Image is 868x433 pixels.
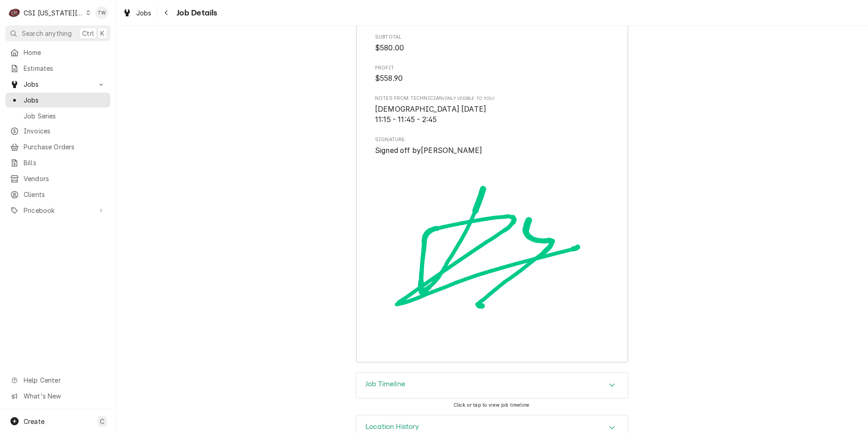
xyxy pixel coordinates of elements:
[119,5,155,20] a: Jobs
[24,126,106,136] span: Invoices
[5,93,110,108] a: Jobs
[159,5,174,20] button: Navigate back
[375,44,404,52] span: $580.00
[375,95,609,102] span: Notes from Technician
[375,104,609,125] span: [object Object]
[5,139,110,154] a: Purchase Orders
[365,380,405,389] h3: Job Timeline
[5,389,110,403] a: Go to What's New
[24,111,106,121] span: Job Series
[375,105,486,124] span: [DEMOGRAPHIC_DATA] [DATE] 11:15 - 11:45 - 2:45
[375,34,609,53] div: Subtotal
[365,423,419,431] h3: Location History
[375,64,609,84] div: Profit
[5,373,110,388] a: Go to Help Center
[5,77,110,92] a: Go to Jobs
[24,391,105,401] span: What's New
[24,79,92,89] span: Jobs
[100,29,104,38] span: K
[375,34,609,41] span: Subtotal
[375,145,609,156] span: Signed Off By
[24,174,106,183] span: Vendors
[24,8,84,18] div: CSI [US_STATE][GEOGRAPHIC_DATA]
[375,73,609,84] span: Profit
[8,6,21,19] div: CSI Kansas City's Avatar
[136,8,152,18] span: Jobs
[5,25,110,41] button: Search anythingCtrlK
[24,190,106,199] span: Clients
[82,29,94,38] span: Ctrl
[375,43,609,54] span: Subtotal
[375,136,609,143] span: Signature
[22,29,72,38] span: Search anything
[5,61,110,76] a: Estimates
[443,96,494,101] span: (Only Visible to You)
[375,95,609,125] div: [object Object]
[5,187,110,202] a: Clients
[356,373,628,398] button: Accordion Details Expand Trigger
[375,136,609,343] div: Signator
[5,108,110,123] a: Job Series
[24,142,106,152] span: Purchase Orders
[356,373,628,398] div: Accordion Header
[8,6,21,19] div: C
[24,48,106,57] span: Home
[356,372,628,399] div: Job Timeline
[95,6,108,19] div: TW
[375,74,403,83] span: $558.90
[454,402,531,408] span: Click or tap to view job timeline.
[24,206,92,215] span: Pricebook
[100,417,104,426] span: C
[24,158,106,167] span: Bills
[5,45,110,60] a: Home
[24,375,105,385] span: Help Center
[24,64,106,73] span: Estimates
[5,123,110,138] a: Invoices
[24,95,106,105] span: Jobs
[5,203,110,218] a: Go to Pricebook
[375,156,609,342] img: Signature
[174,7,217,19] span: Job Details
[24,418,44,425] span: Create
[5,155,110,170] a: Bills
[95,6,108,19] div: Tori Warrick's Avatar
[5,171,110,186] a: Vendors
[375,64,609,72] span: Profit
